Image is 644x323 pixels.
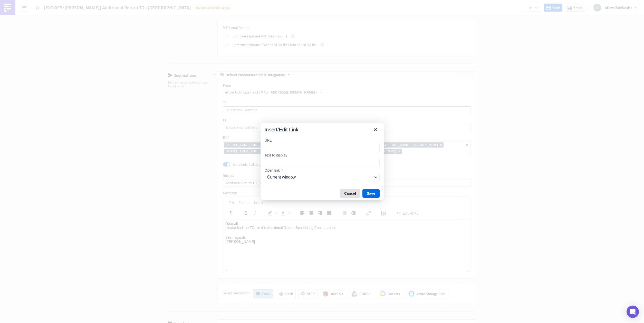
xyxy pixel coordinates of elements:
[2,12,245,24] p: Best regards [PERSON_NAME]
[371,125,380,134] button: Close
[2,2,245,24] body: Rich Text Area. Press ALT-0 for help.
[265,126,299,133] div: Insert/Edit Link
[2,2,245,10] p: Dear all, please find the TOs in the Additional Return Scheduling Pool attached.
[627,306,639,318] div: Open Intercom Messenger
[265,173,380,182] button: Open link in...
[265,168,380,173] label: Open link in...
[362,189,380,198] button: Save
[265,153,380,158] label: Text to display
[267,174,373,180] span: Current window
[340,189,360,198] button: Cancel
[265,138,380,143] label: URL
